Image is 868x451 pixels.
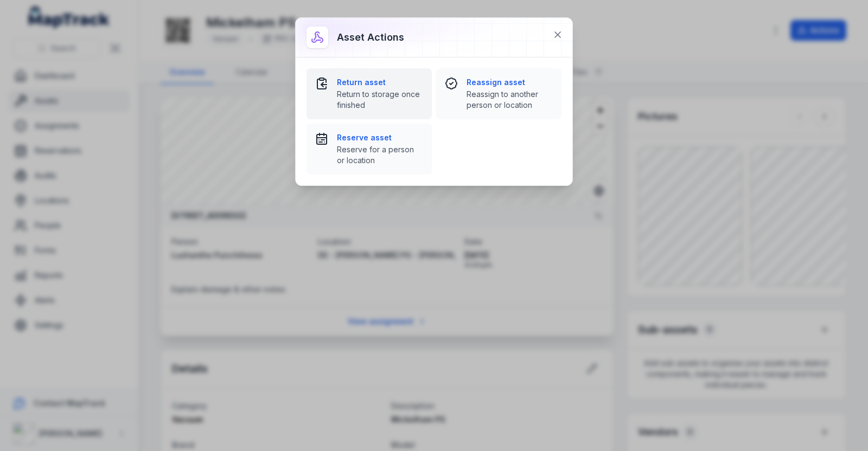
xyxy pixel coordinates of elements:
span: Reserve for a person or location [337,144,423,166]
h3: Asset actions [337,30,404,45]
strong: Reserve asset [337,132,423,143]
span: Reassign to another person or location [467,89,553,111]
span: Return to storage once finished [337,89,423,111]
button: Return assetReturn to storage once finished [307,68,432,119]
button: Reserve assetReserve for a person or location [307,124,432,175]
strong: Return asset [337,77,423,88]
strong: Reassign asset [467,77,553,88]
button: Reassign assetReassign to another person or location [436,68,561,119]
